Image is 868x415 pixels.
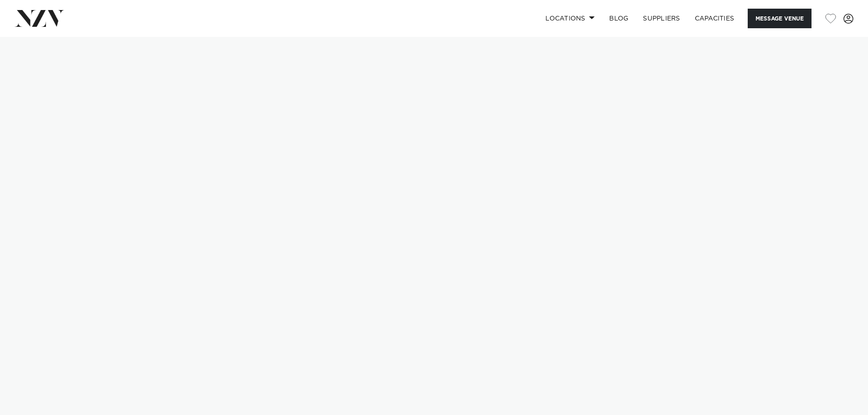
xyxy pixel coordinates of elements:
a: Capacities [688,9,742,28]
a: SUPPLIERS [636,9,687,28]
button: Message Venue [748,9,812,28]
a: BLOG [602,9,636,28]
a: Locations [538,9,602,28]
img: nzv-logo.png [15,10,64,26]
